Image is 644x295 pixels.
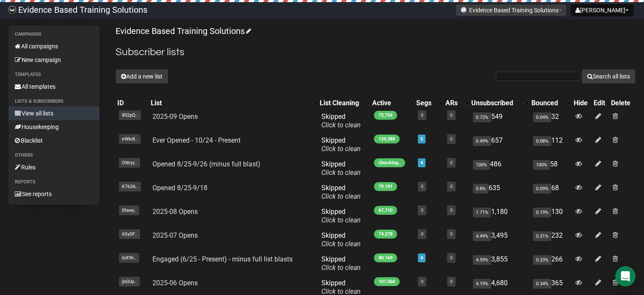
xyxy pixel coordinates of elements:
[450,255,453,261] a: 0
[116,45,636,60] h2: Subscriber lists
[119,205,139,215] span: 0fawy..
[152,279,198,287] a: 2025-06 Opens
[374,230,397,239] span: 74,278
[8,29,100,39] li: Campaigns
[444,97,470,109] th: ARs: No sort applied, activate to apply an ascending sort
[321,184,361,200] span: Skipped
[116,26,250,36] a: Evidence Based Training Solutions
[420,136,423,142] a: 5
[321,169,361,177] a: Click to clean
[571,4,633,16] button: [PERSON_NAME]
[533,231,551,241] span: 0.31%
[470,228,530,252] td: 3,495
[372,99,406,107] div: Active
[592,97,609,109] th: Edit: No sort applied, sorting is disabled
[151,99,310,107] div: List
[149,97,318,109] th: List: No sort applied, activate to apply an ascending sort
[470,204,530,228] td: 1,180
[594,99,607,107] div: Edit
[416,99,435,107] div: Segs
[117,99,147,107] div: ID
[470,109,530,133] td: 549
[321,145,361,153] a: Click to clean
[119,158,140,168] span: ONryz..
[374,206,397,215] span: 67,710
[321,255,361,272] span: Skipped
[611,99,634,107] div: Delete
[8,107,100,120] a: View all lists
[615,266,636,287] div: Open Intercom Messenger
[582,69,636,84] button: Search all lists
[119,277,140,287] span: jbGUp..
[374,135,400,143] span: 134,388
[321,160,361,177] span: Skipped
[321,112,361,129] span: Skipped
[321,121,361,129] a: Click to clean
[531,99,564,107] div: Bounced
[530,97,572,109] th: Bounced: No sort applied, activate to apply an ascending sort
[119,134,141,144] span: eWkdI..
[473,255,491,265] span: 4.59%
[470,157,530,180] td: 486
[420,160,423,166] a: 4
[530,109,572,133] td: 32
[530,157,572,180] td: 58
[321,216,361,224] a: Click to clean
[530,228,572,252] td: 232
[450,231,453,237] a: 0
[8,39,100,53] a: All campaigns
[533,208,551,217] span: 0.19%
[374,111,397,120] span: 75,754
[572,97,592,109] th: Hide: No sort applied, sorting is disabled
[152,255,293,263] a: Engaged (6/25 - Present) - minus full list blasts
[421,279,423,284] a: 0
[8,160,100,174] a: Rules
[415,97,444,109] th: Segs: No sort applied, activate to apply an ascending sort
[530,180,572,204] td: 68
[533,184,551,194] span: 0.09%
[421,231,423,237] a: 0
[8,6,16,14] img: 6a635aadd5b086599a41eda90e0773ac
[374,158,405,167] span: Checking..
[530,252,572,275] td: 266
[470,252,530,275] td: 3,855
[8,187,100,201] a: See reports
[8,120,100,134] a: Housekeeping
[421,208,423,213] a: 0
[321,208,361,224] span: Skipped
[473,160,490,170] span: 100%
[119,253,139,263] span: 6iX9h..
[321,240,361,248] a: Click to clean
[8,150,100,160] li: Others
[116,97,149,109] th: ID: No sort applied, sorting is disabled
[450,136,453,142] a: 0
[473,184,489,194] span: 0.8%
[530,204,572,228] td: 130
[450,160,453,166] a: 0
[450,184,453,189] a: 0
[321,136,361,153] span: Skipped
[470,97,530,109] th: Unsubscribed: No sort applied, activate to apply an ascending sort
[470,133,530,157] td: 657
[609,97,636,109] th: Delete: No sort applied, sorting is disabled
[456,4,567,16] button: Evidence Based Training Solutions
[152,160,260,168] a: Opened 8/25-9/26 (minus full blast)
[119,182,141,191] span: K763A..
[533,136,551,146] span: 0.08%
[8,96,100,107] li: Lists & subscribers
[421,184,423,189] a: 0
[8,134,100,147] a: Blacklist
[321,264,361,272] a: Click to clean
[152,231,198,239] a: 2025-07 Opens
[8,177,100,187] li: Reports
[530,133,572,157] td: 112
[450,279,453,284] a: 0
[471,99,521,107] div: Unsubscribed
[421,112,423,118] a: 0
[321,192,361,200] a: Click to clean
[8,80,100,93] a: All templates
[374,253,397,262] span: 80,169
[321,231,361,248] span: Skipped
[445,99,461,107] div: ARs
[152,184,207,192] a: Opened 8/25-9/18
